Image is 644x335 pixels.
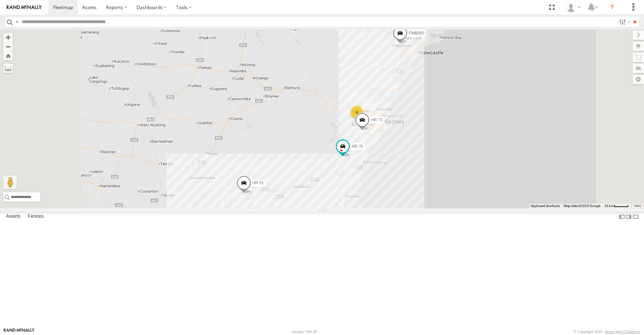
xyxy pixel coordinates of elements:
label: Search Query [14,17,19,27]
button: Drag Pegman onto the map to open Street View [3,176,17,189]
button: Zoom out [3,42,13,51]
div: 6 [350,106,364,119]
div: Version: 306.00 [291,330,317,334]
label: Measure [3,64,13,73]
label: Hide Summary Table [632,212,639,221]
label: Map Settings [633,75,644,84]
img: rand-logo.svg [7,5,42,10]
a: Terms and Conditions [605,330,640,334]
span: FMB08S [409,31,425,36]
span: Map data ©2025 Google [564,204,600,208]
button: Keyboard shortcuts [531,204,560,208]
a: Visit our Website [4,328,35,335]
label: Fences [24,212,47,221]
label: Search Filter Options [616,17,631,27]
div: © Copyright 2025 - [574,330,640,334]
span: HR 51 [253,181,264,185]
button: Map Scale: 20 km per 40 pixels [602,204,631,208]
div: Eric Yao [563,2,583,12]
span: 20 km [604,204,614,208]
span: HR 70 [352,144,363,149]
label: Dock Summary Table to the Right [625,212,632,221]
label: Dock Summary Table to the Left [619,212,625,221]
a: Terms (opens in new tab) [634,205,641,207]
span: HR 71 [371,118,382,122]
button: Zoom in [3,33,13,42]
button: Zoom Home [3,51,13,60]
i: ? [607,2,618,13]
label: Assets [3,212,24,221]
